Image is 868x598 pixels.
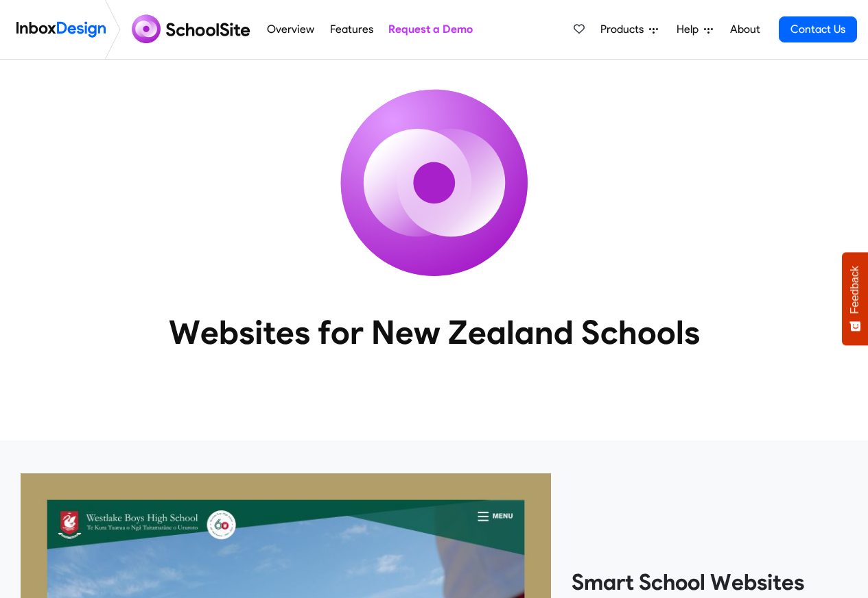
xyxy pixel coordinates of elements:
[263,16,318,43] a: Overview
[677,21,704,38] span: Help
[842,252,868,345] button: Feedback - Show survey
[779,16,857,42] a: Contact Us
[849,266,861,314] span: Feedback
[671,16,718,43] a: Help
[572,569,847,596] heading: Smart School Websites
[108,312,760,353] heading: Websites for New Zealand Schools
[311,60,558,306] img: icon_schoolsite.svg
[326,16,377,43] a: Features
[595,16,664,43] a: Products
[600,21,649,38] span: Products
[726,16,764,43] a: About
[384,16,476,43] a: Request a Demo
[126,13,259,46] img: schoolsite logo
